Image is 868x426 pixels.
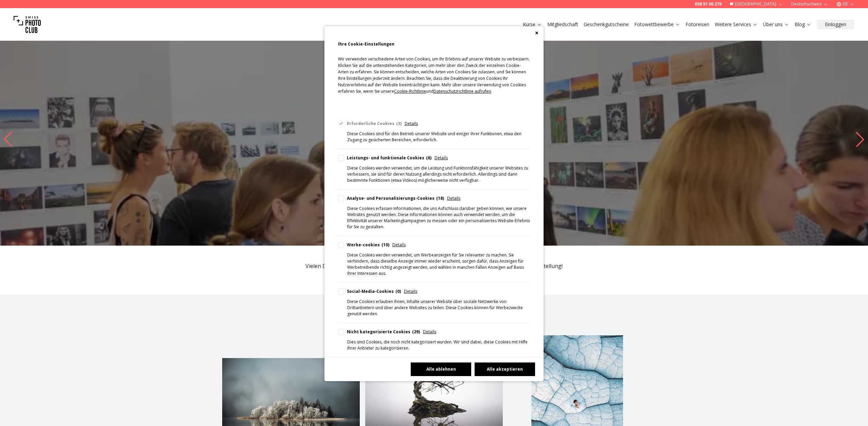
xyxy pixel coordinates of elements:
div: Diese Cookies erlauben Ihnen, Inhalte unserer Website über soziale Netzwerke von Drittanbietern u... [347,299,530,317]
div: Diese Cookies erfassen Informationen, die uns Aufschluss darüber geben können, wie unsere Website... [347,206,530,230]
span: Details [405,121,418,127]
span: Datenschutzrichtlinie aufrufen [433,88,491,94]
div: Diese Cookies sind für den Betrieb unserer Website und einiger ihrer Funktionen, etwa den Zugang ... [347,131,530,143]
p: Wir verwenden verschiedene Arten von Cookies, um Ihr Erlebnis auf unserer Website zu verbessern. ... [338,56,530,105]
div: Diese Cookies werden verwendet, um Werbeanzeigen für Sie relevanter zu machen. Sie verhindern, da... [347,252,530,277]
div: Cookie Consent Preferences [324,26,544,381]
h2: Ihre Cookie-Einstellungen [338,40,530,49]
div: Erforderliche Cookies [347,121,402,127]
div: Nicht kategorisierte Cookies [347,329,420,335]
div: Leistungs- und funktionale Cookies [347,155,431,161]
div: Analyse- und Personalisierungs-Cookies [347,195,444,201]
span: Cookie-Richtlinie [394,88,426,94]
span: Details [423,329,436,335]
button: Alle akzeptieren [475,362,535,376]
div: Werbe-cookies [347,242,389,248]
span: Details [447,195,460,201]
button: Alle ablehnen [411,362,471,376]
button: Close [535,31,538,35]
div: 10 [382,242,389,248]
div: 18 [436,195,444,201]
div: 29 [412,329,420,335]
div: 0 [395,288,401,295]
div: Social-Media-Cookies [347,288,401,295]
span: Details [404,288,417,295]
span: Details [392,242,406,248]
div: Dies sind Cookies, die noch nicht kategorisiert wurden. Wir sind dabei, diese Cookies mit Hilfe i... [347,339,530,351]
div: 6 [426,155,431,161]
span: Details [435,155,448,161]
div: Diese Cookies werden verwendet, um die Leistung und Funktionsfähigkeit unserer Websites zu verbes... [347,165,530,183]
div: 3 [396,121,402,127]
